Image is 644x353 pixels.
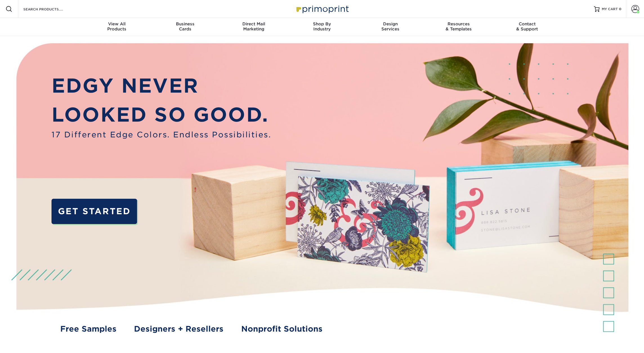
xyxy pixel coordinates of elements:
span: View All [83,21,151,26]
a: Free Samples [60,323,117,335]
span: 0 [619,7,621,11]
a: GET STARTED [52,199,137,224]
div: Products [83,21,151,32]
div: Industry [288,21,356,32]
div: Services [356,21,424,32]
a: BusinessCards [151,18,220,36]
a: DesignServices [356,18,424,36]
span: Design [356,21,424,26]
span: Resources [424,21,493,26]
div: Marketing [220,21,288,32]
p: LOOKED SO GOOD. [52,100,271,129]
div: & Support [493,21,561,32]
input: SEARCH PRODUCTS..... [23,6,78,12]
span: Shop By [288,21,356,26]
span: MY CART [602,7,618,12]
p: EDGY NEVER [52,71,271,100]
span: Direct Mail [220,21,288,26]
span: Contact [493,21,561,26]
img: Primoprint [294,3,350,15]
a: Resources& Templates [424,18,493,36]
a: View AllProducts [83,18,151,36]
a: Nonprofit Solutions [241,323,323,335]
span: Business [151,21,220,26]
span: 17 Different Edge Colors. Endless Possibilities. [52,129,271,140]
div: & Templates [424,21,493,32]
a: Designers + Resellers [134,323,223,335]
a: Contact& Support [493,18,561,36]
a: Direct MailMarketing [220,18,288,36]
a: Shop ByIndustry [288,18,356,36]
div: Cards [151,21,220,32]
